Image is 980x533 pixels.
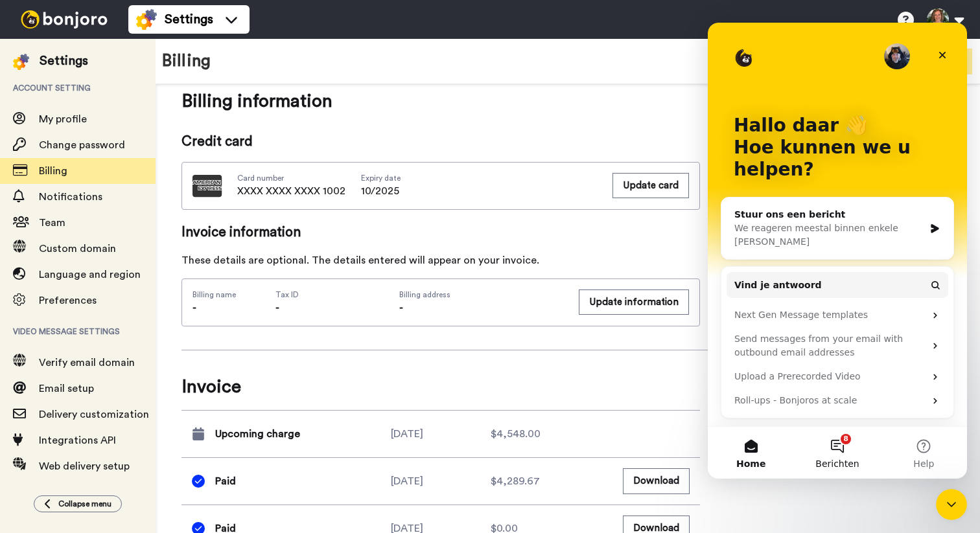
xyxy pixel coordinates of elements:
span: Billing address [399,289,565,300]
h1: Billing [162,52,211,71]
span: Email setup [39,383,94,394]
span: Settings [165,10,213,28]
button: Update information [579,289,689,315]
span: Collapse menu [58,499,111,509]
div: Settings [40,52,88,70]
span: Billing [39,166,67,176]
span: Billing information [181,83,954,119]
div: [DATE] [391,426,491,442]
span: - [275,302,279,313]
span: Team [39,218,65,228]
span: Paid [215,473,236,489]
span: $4,289.67 [491,473,540,489]
span: Custom domain [39,244,116,254]
button: Collapse menu [34,495,122,512]
span: Delivery customization [39,409,149,420]
span: Credit card [181,132,700,152]
span: Invoice information [181,223,700,242]
button: Update card [612,173,689,198]
div: $4,548.00 [491,426,590,442]
img: bj-logo-header-white.svg [16,10,113,28]
span: Integrations API [39,435,116,446]
span: XXXX XXXX XXXX 1002 [237,183,345,199]
span: Upcoming charge [215,426,300,442]
span: Verify email domain [39,357,135,368]
span: - [399,302,403,313]
div: [DATE] [391,473,491,489]
img: settings-colored.svg [136,9,157,30]
button: Download [623,468,690,493]
span: Notifications [39,192,102,202]
span: Preferences [39,295,97,306]
iframe: Intercom live chat [708,23,967,479]
span: Tax ID [275,289,299,300]
span: Change password [39,140,125,150]
span: 10/2025 [361,183,401,199]
span: Language and region [39,269,141,280]
span: Card number [237,173,345,183]
span: My profile [39,114,87,124]
a: Update information [579,289,689,315]
span: Billing name [192,289,236,300]
span: Expiry date [361,173,401,183]
iframe: Intercom live chat [936,489,967,520]
img: settings-colored.svg [13,54,29,70]
div: These details are optional. The details entered will appear on your invoice. [181,253,700,268]
span: - [192,302,196,313]
span: Web delivery setup [39,461,130,471]
span: Invoice [181,374,700,400]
